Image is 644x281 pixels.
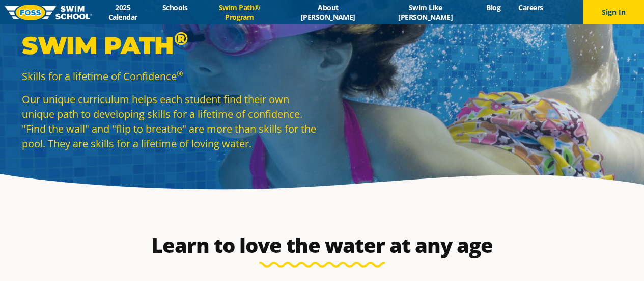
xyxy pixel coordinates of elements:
[177,68,183,79] sup: ®
[478,3,510,12] a: Blog
[283,3,374,22] a: About [PERSON_NAME]
[22,92,317,151] p: Our unique curriculum helps each student find their own unique path to developing skills for a li...
[374,3,478,22] a: Swim Like [PERSON_NAME]
[154,3,197,12] a: Schools
[82,233,563,258] h2: Learn to love the water at any age
[22,69,317,84] p: Skills for a lifetime of Confidence
[5,5,92,20] img: FOSS Swim School Logo
[22,30,317,61] p: Swim Path
[174,27,188,49] sup: ®
[92,3,154,22] a: 2025 Calendar
[510,3,552,12] a: Careers
[197,3,283,22] a: Swim Path® Program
